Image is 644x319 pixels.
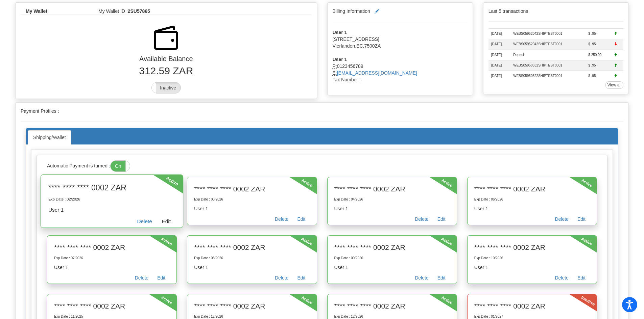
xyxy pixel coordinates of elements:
[194,197,310,202] p: Exp Date : 03/2026
[586,39,611,50] td: $ .95
[194,314,310,319] p: Exp Date : 12/2026
[42,160,602,172] div: Automatic Payment is turned :
[440,295,443,300] div: Active
[586,50,611,60] td: $ 250.00
[337,70,417,76] a: [EMAIL_ADDRESS][DOMAIN_NAME]
[433,215,450,225] a: Edit
[440,236,443,241] div: Active
[26,8,47,14] b: My Wallet
[328,29,473,83] div: [STREET_ADDRESS] Vierlanden EC 7500ZA 0123456789 -
[586,60,611,71] td: $ .95
[28,130,71,144] a: Shipping/Wallet
[165,175,168,181] div: Active
[334,256,450,261] p: Exp Date : 09/2026
[433,274,450,284] a: Edit
[54,256,170,261] p: Exp Date : 07/2026
[488,50,510,60] td: [DATE]
[510,71,586,81] td: WEBS05950522SHIPTEST0001
[333,57,347,62] strong: User 1
[130,274,153,284] a: Delete
[194,256,310,261] p: Exp Date : 08/2026
[300,295,303,300] div: Active
[605,81,623,89] a: View all
[410,274,433,284] a: Delete
[194,205,310,212] p: User 1
[510,39,586,50] td: WEBS05952042SHIPTEST0001
[93,8,311,15] div: My Wallet ID :
[48,197,175,202] p: Exp Date : 02/2026
[333,70,337,76] abbr: e-Mail
[334,264,450,271] p: User 1
[194,264,310,271] p: User 1
[160,295,163,300] div: Active
[132,217,157,228] a: Delete
[573,215,590,225] a: Edit
[16,54,317,64] div: Available Balance
[440,178,443,183] div: Active
[48,206,175,213] p: User 1
[550,215,573,225] a: Delete
[153,274,170,284] a: Edit
[293,215,310,225] a: Edit
[488,39,510,50] td: [DATE]
[474,314,590,319] p: Exp Date : 01/2027
[293,274,310,284] a: Edit
[54,264,170,271] p: User 1
[152,82,181,93] label: Inactive
[300,178,303,183] div: Active
[333,63,337,69] abbr: Phone
[474,205,590,212] p: User 1
[150,22,182,54] img: wallet.png
[270,215,293,225] a: Delete
[21,64,312,78] p: 312.59 ZAR
[488,29,510,39] td: [DATE]
[54,314,170,319] p: Exp Date : 11/2025
[328,3,473,95] div: Billing Information
[334,197,450,202] p: Exp Date : 04/2026
[510,29,586,39] td: WEBS05952042SHIPTEST0001
[586,29,611,39] td: $ .95
[300,236,303,241] div: Active
[270,274,293,284] a: Delete
[355,43,356,49] span: ,
[510,50,586,60] td: Deposit
[550,274,573,284] a: Delete
[474,264,590,271] p: User 1
[334,205,450,212] p: User 1
[488,60,510,71] td: [DATE]
[410,215,433,225] a: Delete
[157,217,175,228] a: Edit
[128,8,150,14] b: 2SU57865
[573,274,590,284] a: Edit
[580,236,583,241] div: Active
[333,30,347,35] strong: User 1
[586,71,611,81] td: $ .95
[474,256,590,261] p: Exp Date : 10/2026
[488,71,510,81] td: [DATE]
[334,314,450,319] p: Exp Date : 12/2026
[483,3,628,94] div: Last 5 transactions
[363,43,364,49] span: ,
[580,178,583,183] div: Active
[333,77,361,82] span: Tax Number :
[474,197,590,202] p: Exp Date : 06/2026
[111,161,130,171] label: On
[580,295,583,300] div: Inactive
[510,60,586,71] td: WEBS05950632SHIPTEST0001
[160,236,163,241] div: Active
